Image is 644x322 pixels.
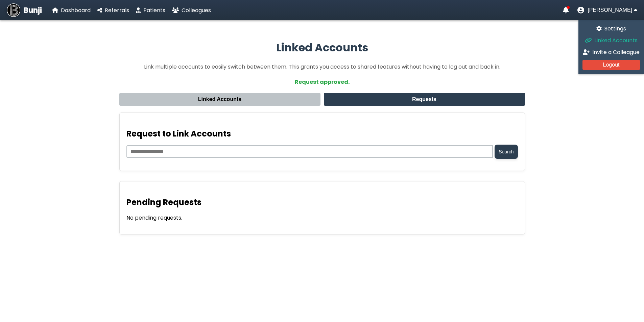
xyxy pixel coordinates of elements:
button: Search [495,145,518,159]
button: Linked Accounts [119,93,320,106]
p: Link multiple accounts to easily switch between them. This grants you access to shared features w... [119,63,525,71]
a: Colleagues [172,6,211,15]
a: Patients [136,6,165,15]
h3: Request to Link Accounts [126,128,518,140]
span: Referrals [105,6,129,14]
div: Request approved. [119,78,525,86]
a: Invite a Colleague [582,48,640,56]
a: Settings [582,24,640,33]
span: Colleagues [182,6,211,14]
button: User menu [577,7,637,14]
span: Linked Accounts [594,36,638,44]
span: Dashboard [61,6,91,14]
button: Requests [324,93,525,106]
a: Referrals [97,6,129,15]
img: Bunji Dental Referral Management [7,3,20,17]
span: [PERSON_NAME] [588,7,632,13]
h2: Linked Accounts [119,40,525,56]
h3: Pending Requests [126,196,518,208]
span: Invite a Colleague [592,48,640,56]
p: No pending requests. [126,214,518,222]
span: Patients [143,6,165,14]
span: Settings [604,25,626,32]
button: Logout [582,60,640,70]
span: Bunji [24,5,42,16]
span: Logout [603,62,620,68]
a: Linked Accounts [582,36,640,45]
a: Notifications [563,7,569,14]
a: Bunji [7,3,42,17]
a: Dashboard [52,6,91,15]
